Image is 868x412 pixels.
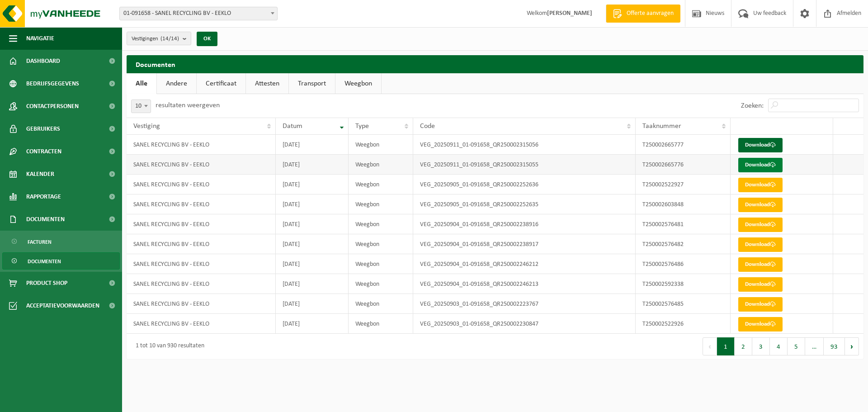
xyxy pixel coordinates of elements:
[413,314,636,334] td: VEG_20250903_01-091658_QR250002230847
[349,294,413,314] td: Weegbon
[636,234,731,254] td: T250002576482
[127,274,276,294] td: SANEL RECYCLING BV - EEKLO
[413,175,636,194] td: VEG_20250905_01-091658_QR250002252636
[283,123,302,130] span: Datum
[636,214,731,234] td: T250002576481
[26,163,54,185] span: Kalender
[413,234,636,254] td: VEG_20250904_01-091658_QR250002238917
[413,135,636,155] td: VEG_20250911_01-091658_QR250002315056
[413,194,636,214] td: VEG_20250905_01-091658_QR250002252635
[738,218,783,232] a: Download
[642,123,681,130] span: Taaknummer
[349,175,413,194] td: Weegbon
[349,314,413,334] td: Weegbon
[703,337,717,355] button: Previous
[127,73,156,94] a: Alle
[413,254,636,274] td: VEG_20250904_01-091658_QR250002246212
[160,36,179,42] count: (14/14)
[349,274,413,294] td: Weegbon
[738,257,783,272] a: Download
[636,274,731,294] td: T250002592338
[276,194,349,214] td: [DATE]
[289,73,335,94] a: Transport
[420,123,435,130] span: Code
[636,254,731,274] td: T250002576486
[2,252,120,270] a: Documenten
[28,233,52,251] span: Facturen
[636,155,731,175] td: T250002665776
[276,314,349,334] td: [DATE]
[738,178,783,192] a: Download
[738,297,783,312] a: Download
[276,135,349,155] td: [DATE]
[335,73,381,94] a: Weegbon
[741,102,764,109] label: Zoeken:
[119,7,278,20] span: 01-091658 - SANEL RECYCLING BV - EEKLO
[276,294,349,314] td: [DATE]
[120,7,277,20] span: 01-091658 - SANEL RECYCLING BV - EEKLO
[636,175,731,194] td: T250002522927
[805,337,824,355] span: …
[26,140,61,163] span: Contracten
[349,254,413,274] td: Weegbon
[413,294,636,314] td: VEG_20250903_01-091658_QR250002223767
[132,100,151,113] span: 10
[349,234,413,254] td: Weegbon
[349,155,413,175] td: Weegbon
[276,274,349,294] td: [DATE]
[26,72,79,95] span: Bedrijfsgegevens
[738,317,783,331] a: Download
[131,338,204,355] div: 1 tot 10 van 930 resultaten
[2,233,120,250] a: Facturen
[752,337,770,355] button: 3
[26,95,79,118] span: Contactpersonen
[413,214,636,234] td: VEG_20250904_01-091658_QR250002238916
[127,294,276,314] td: SANEL RECYCLING BV - EEKLO
[26,208,65,231] span: Documenten
[349,135,413,155] td: Weegbon
[636,294,731,314] td: T250002576485
[276,214,349,234] td: [DATE]
[349,194,413,214] td: Weegbon
[276,254,349,274] td: [DATE]
[770,337,788,355] button: 4
[349,214,413,234] td: Weegbon
[133,123,160,130] span: Vestiging
[157,73,196,94] a: Andere
[197,32,217,46] button: OK
[276,234,349,254] td: [DATE]
[735,337,752,355] button: 2
[413,155,636,175] td: VEG_20250911_01-091658_QR250002315055
[127,314,276,334] td: SANEL RECYCLING BV - EEKLO
[547,10,592,17] strong: [PERSON_NAME]
[738,277,783,292] a: Download
[127,155,276,175] td: SANEL RECYCLING BV - EEKLO
[738,198,783,212] a: Download
[127,32,191,45] button: Vestigingen(14/14)
[246,73,288,94] a: Attesten
[26,118,60,140] span: Gebruikers
[717,337,735,355] button: 1
[132,32,179,46] span: Vestigingen
[845,337,859,355] button: Next
[197,73,245,94] a: Certificaat
[413,274,636,294] td: VEG_20250904_01-091658_QR250002246213
[738,237,783,252] a: Download
[26,27,54,50] span: Navigatie
[26,272,67,294] span: Product Shop
[131,99,151,113] span: 10
[156,102,220,109] label: resultaten weergeven
[127,214,276,234] td: SANEL RECYCLING BV - EEKLO
[127,254,276,274] td: SANEL RECYCLING BV - EEKLO
[355,123,369,130] span: Type
[127,194,276,214] td: SANEL RECYCLING BV - EEKLO
[276,155,349,175] td: [DATE]
[127,234,276,254] td: SANEL RECYCLING BV - EEKLO
[276,175,349,194] td: [DATE]
[636,194,731,214] td: T250002603848
[738,138,783,152] a: Download
[636,314,731,334] td: T250002522926
[606,5,680,23] a: Offerte aanvragen
[624,9,676,18] span: Offerte aanvragen
[636,135,731,155] td: T250002665777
